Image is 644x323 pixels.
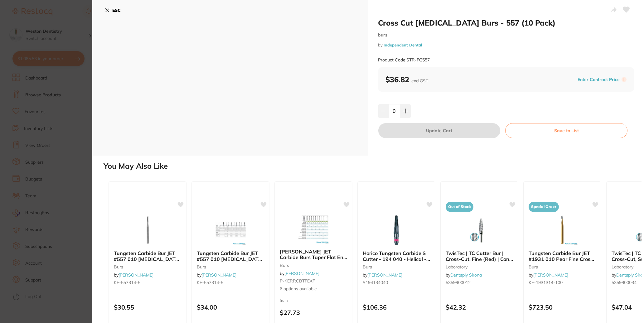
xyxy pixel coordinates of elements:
span: excl. GST [412,78,429,84]
b: Tungsten Carbide Bur JET #557 010 Fissure X Cut FG Pack of 5 [114,250,181,262]
small: laboratory [446,264,513,269]
p: $27.73 [280,309,347,316]
img: Horico Tungsten Carbide S Cutter - 194 040 - Helical - Cross Cut - Fine - Pink, 1-Pack [376,214,417,245]
small: burs [378,32,634,38]
a: Dentsply Sirona [450,272,482,278]
a: [PERSON_NAME] [119,272,153,278]
p: $723.50 [529,304,596,311]
button: Update Cart [378,123,501,138]
b: Tungsten Carbide Bur JET #1931 010 Pear Fine Cross Cut FGx100 [529,250,596,262]
b: TwisTec | TC Cutter Bur | Cross-Cut, Fine (Red) | Cone | D=2.3 mm | L=14.0 mm [446,250,513,262]
a: Independent Dental [384,42,422,47]
a: [PERSON_NAME] [201,272,236,278]
small: by [378,43,634,47]
span: by [446,272,482,278]
p: $30.55 [114,304,181,311]
img: Tungsten Carbide Bur JET #557 010 Fissure X Cut FG Pack of 5 [127,214,168,245]
small: KE-557314-5 [114,280,181,285]
span: Out of Stock [446,202,473,212]
img: Tungsten Carbide Bur JET #557 010 Fissure X Cut FG Pack of 5 [210,214,251,245]
span: by [114,272,153,278]
a: [PERSON_NAME] [367,272,402,278]
span: 6 options available [280,286,347,292]
span: by [363,272,402,278]
small: burs [529,264,596,269]
h2: You May Also Like [104,162,642,171]
small: P-KERRCBTFEXF [280,278,347,283]
p: $42.32 [446,304,513,311]
span: by [197,272,236,278]
label: i [622,77,627,82]
b: Horico Tungsten Carbide S Cutter - 194 040 - Helical - Cross Cut - Fine - Pink, 1-Pack [363,250,430,262]
span: Special Order [529,202,559,212]
img: Kerr JET Carbide Burs Taper Flat End X-Cut Fissure [293,213,334,244]
span: from [280,298,288,303]
p: $106.36 [363,304,430,311]
b: $36.82 [386,75,429,84]
small: 5359900012 [446,280,513,285]
img: TwisTec | TC Cutter Bur | Cross-Cut, Fine (Red) | Cone | D=2.3 mm | L=14.0 mm [459,214,500,245]
span: by [529,272,568,278]
small: burs [114,264,181,269]
h2: Cross Cut [MEDICAL_DATA] Burs - 557 (10 Pack) [378,18,634,27]
button: Save to List [505,123,627,138]
small: Product Code: STR-FG557 [378,57,430,63]
button: Enter Contract Price [576,77,622,83]
button: ESC [105,5,121,16]
a: [PERSON_NAME] [284,271,319,276]
p: $34.00 [197,304,264,311]
img: Tungsten Carbide Bur JET #1931 010 Pear Fine Cross Cut FGx100 [542,214,583,245]
span: by [280,271,319,276]
small: KE-557314-5 [197,280,264,285]
small: burs [280,263,347,268]
b: Tungsten Carbide Bur JET #557 010 Fissure X Cut FG Pack of 5 [197,250,264,262]
small: burs [197,264,264,269]
b: ESC [112,7,121,13]
small: KE-1931314-100 [529,280,596,285]
b: Kerr JET Carbide Burs Taper Flat End X-Cut Fissure [280,249,347,260]
a: [PERSON_NAME] [533,272,568,278]
small: burs [363,264,430,269]
small: S194134040 [363,280,430,285]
